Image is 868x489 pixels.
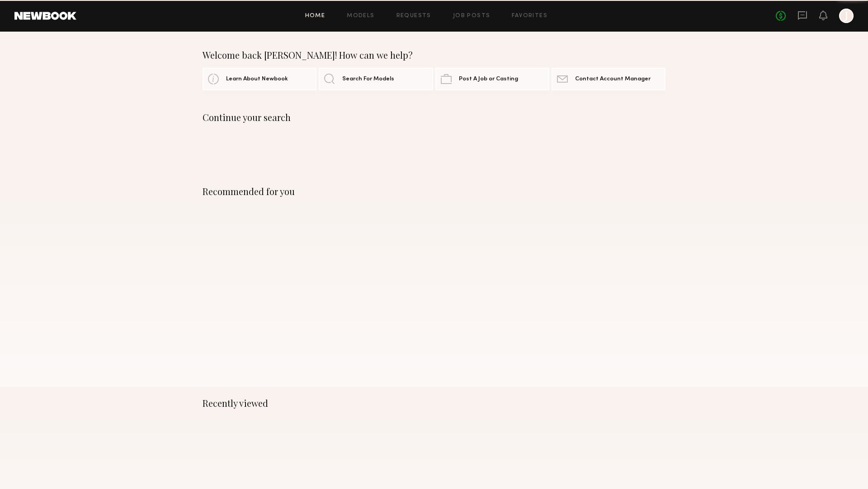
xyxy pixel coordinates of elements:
a: Job Posts [453,13,491,19]
a: Favorites [512,13,547,19]
a: J [839,9,854,23]
a: Contact Account Manager [552,68,665,90]
span: Search For Models [342,76,394,82]
a: Requests [396,13,431,19]
span: Contact Account Manager [575,76,651,82]
div: Welcome back [PERSON_NAME]! How can we help? [203,50,665,61]
a: Search For Models [319,68,433,90]
div: Recommended for you [203,186,665,197]
span: Post A Job or Casting [459,76,518,82]
a: Home [305,13,325,19]
div: Recently viewed [203,398,665,409]
a: Models [347,13,374,19]
div: Continue your search [203,112,665,123]
span: Learn About Newbook [226,76,288,82]
a: Post A Job or Casting [435,68,549,90]
a: Learn About Newbook [203,68,316,90]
